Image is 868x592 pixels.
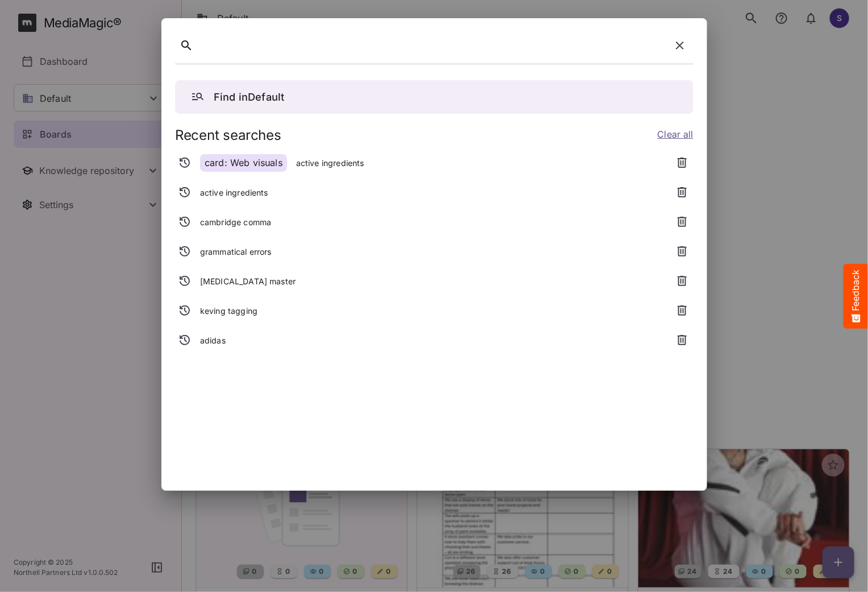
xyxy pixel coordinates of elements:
button: Feedback [844,264,868,329]
p: keving tagging [200,305,258,317]
p: cambridge comma [200,217,271,228]
h2: Recent searches [175,127,281,144]
p: active ingredients [296,158,364,169]
p: [MEDICAL_DATA] master [200,276,296,287]
p: adidas [200,335,226,346]
a: Clear all [657,127,693,144]
p: active ingredients [200,187,268,198]
div: card: Web visuals [200,154,287,172]
p: grammatical errors [200,246,272,258]
p: Find in Default [214,89,284,105]
button: Find inDefault [175,80,693,114]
